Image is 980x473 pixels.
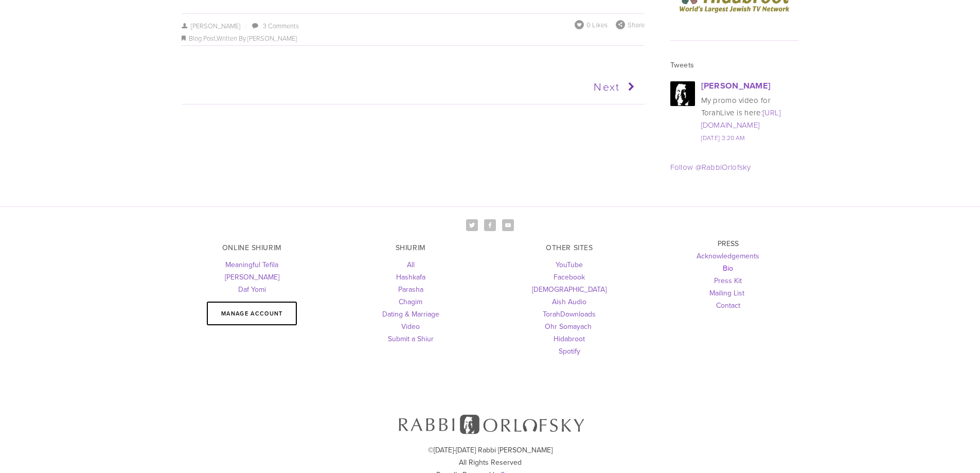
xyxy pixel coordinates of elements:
[701,79,771,92] a: [PERSON_NAME]
[189,33,216,43] a: Blog Post
[399,296,422,307] a: Chagim
[340,243,482,252] h3: SHIURIM
[263,21,299,30] a: 3 Comments
[543,309,596,319] a: TorahDownloads
[217,33,297,43] a: Written by [PERSON_NAME]
[701,94,799,131] div: My promo video for TorahLive is here:
[382,309,439,319] a: Dating & Marriage
[225,272,279,282] a: [PERSON_NAME]
[556,259,583,270] a: YouTube
[412,74,639,100] a: Next
[182,21,241,30] a: [PERSON_NAME]
[225,259,278,270] a: Meaningful Tefila
[616,20,645,29] div: Share
[182,243,323,252] h3: ONLINE SHIURIM
[723,263,733,273] a: Bio
[407,259,415,270] a: All
[716,300,740,310] a: Contact
[670,81,695,106] img: gkDPMaBV_normal.jpg
[552,296,586,307] a: Aish Audio
[586,20,608,29] span: 0 Likes
[238,284,266,294] a: Daf Yomi
[240,21,251,30] span: /
[396,272,425,282] a: Hashkafa
[670,162,751,172] a: Follow @RabbiOrlofsky
[398,284,423,294] a: Parasha
[545,321,592,331] a: Ohr Somayach
[559,346,580,356] a: Spotify
[697,251,759,261] a: Acknowledgements
[182,32,645,45] div: ,
[554,334,585,344] a: Hidabroot
[401,321,420,331] a: Video
[709,288,744,298] a: Mailing List
[554,272,585,282] a: Facebook
[499,243,640,252] h3: OTHER SITES
[670,61,799,69] h3: Tweets
[701,133,745,142] a: [DATE] 3:20 AM
[388,334,434,344] a: Submit a Shiur
[532,284,607,294] a: [DEMOGRAPHIC_DATA]
[714,275,742,286] a: Press Kit
[207,302,297,325] a: Manage Account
